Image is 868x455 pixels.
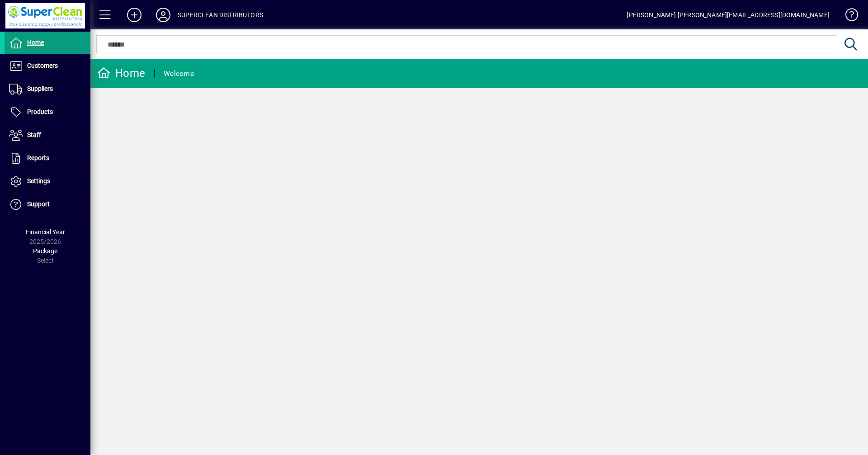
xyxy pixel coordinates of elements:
div: Welcome [164,66,194,81]
span: Products [27,108,53,115]
a: Products [5,101,90,123]
span: Customers [27,62,58,69]
a: Customers [5,55,90,77]
button: Profile [149,7,178,23]
span: Suppliers [27,85,53,92]
span: Home [27,39,44,46]
span: Staff [27,131,41,138]
span: Financial Year [26,228,65,236]
span: Support [27,200,50,208]
div: SUPERCLEAN DISTRIBUTORS [178,8,263,22]
a: Reports [5,147,90,170]
div: [PERSON_NAME] [PERSON_NAME][EMAIL_ADDRESS][DOMAIN_NAME] [627,8,830,22]
div: Home [97,66,145,81]
button: Add [120,7,149,23]
span: Package [33,247,57,255]
span: Settings [27,177,50,185]
span: Reports [27,154,49,161]
a: Staff [5,124,90,147]
a: Settings [5,170,90,193]
a: Knowledge Base [839,2,857,31]
a: Suppliers [5,78,90,100]
a: Support [5,193,90,216]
